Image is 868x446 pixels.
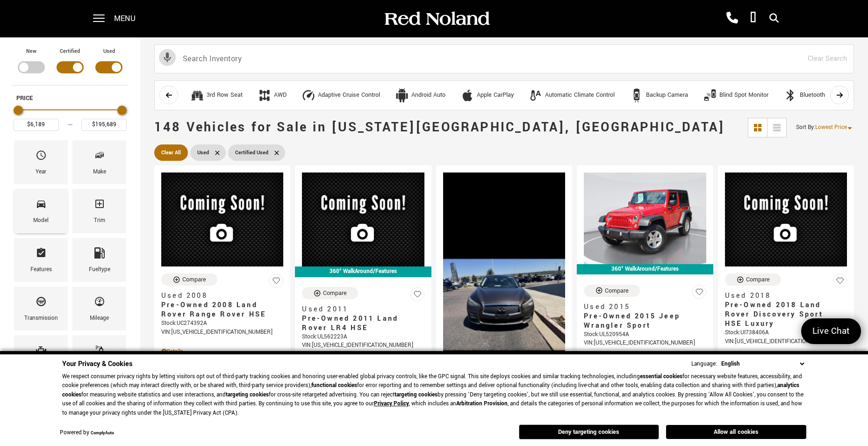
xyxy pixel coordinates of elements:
[62,381,799,399] strong: analytics cookies
[460,88,474,102] div: Apple CarPlay
[14,287,68,331] div: TransmissionTransmission
[161,273,217,286] button: Compare Vehicle
[33,216,49,226] div: Model
[197,147,209,158] span: Used
[161,173,283,266] img: 2008 Land Rover Range Rover HSE
[62,359,132,369] span: Your Privacy & Cookies
[692,285,706,303] button: Save Vehicle
[640,373,682,381] strong: essential cookies
[207,91,243,100] div: 3rd Row Seat
[383,11,490,27] img: Red Noland Auto Group
[14,106,23,115] div: Minimum Price
[295,266,431,277] div: 360° WalkAround/Features
[182,275,206,284] div: Compare
[36,167,46,177] div: Year
[646,91,688,100] div: Backup Camera
[91,430,114,436] a: ComplyAuto
[725,291,840,301] span: Used 2018
[161,291,276,301] span: Used 2008
[833,273,847,292] button: Save Vehicle
[456,400,508,408] strong: Arbitration Provision
[800,91,825,100] div: Bluetooth
[830,86,849,104] button: scroll right
[14,102,127,131] div: Price
[577,264,713,274] div: 360° WalkAround/Features
[154,118,725,137] span: 148 Vehicles for Sale in [US_STATE][GEOGRAPHIC_DATA], [GEOGRAPHIC_DATA]
[72,238,126,282] div: FueltypeFueltype
[323,289,347,297] div: Compare
[269,273,283,292] button: Save Vehicle
[154,44,854,73] input: Search Inventory
[691,361,717,367] div: Language:
[161,319,283,328] div: Stock : UC274392A
[159,86,178,104] button: scroll left
[477,91,514,100] div: Apple CarPlay
[161,347,283,356] div: Pricing Details - Pre-Owned 2008 Land Rover Range Rover HSE With Navigation & 4WD
[443,173,565,437] img: 2014 INFINITI Q50 Premium
[778,86,830,105] button: BluetoothBluetooth
[524,86,620,105] button: Automatic Climate ControlAutomatic Climate Control
[94,294,105,313] span: Mileage
[185,86,248,105] button: 3rd Row Seat3rd Row Seat
[30,265,52,275] div: Features
[374,400,409,408] a: Privacy Policy
[302,333,424,341] div: Stock : UL562223A
[302,173,424,266] img: 2011 Land Rover LR4 HSE
[72,287,126,331] div: MileageMileage
[72,140,126,184] div: MakeMake
[302,305,417,314] span: Used 2011
[529,88,543,102] div: Automatic Climate Control
[746,275,770,284] div: Compare
[14,140,68,184] div: YearYear
[161,328,283,337] div: VIN: [US_VEHICLE_IDENTIFICATION_NUMBER]
[235,147,268,158] span: Certified Used
[36,147,47,167] span: Year
[296,86,385,105] button: Adaptive Cruise ControlAdaptive Cruise Control
[390,86,451,105] button: Android AutoAndroid Auto
[725,329,847,337] div: Stock : UI738406A
[698,86,774,105] button: Blind Spot MonitorBlind Spot Monitor
[94,196,105,216] span: Trim
[584,302,706,331] a: Used 2015Pre-Owned 2015 Jeep Wrangler Sport
[36,245,47,265] span: Features
[161,301,276,319] span: Pre-Owned 2008 Land Rover Range Rover HSE
[519,424,659,439] button: Deny targeting cookies
[725,173,847,266] img: 2018 Land Rover Discovery Sport HSE Luxury
[796,123,815,131] span: Sort By :
[60,47,80,56] label: Certified
[62,372,806,418] p: We respect consumer privacy rights by letting visitors opt out of third-party tracking cookies an...
[725,273,781,286] button: Compare Vehicle
[783,88,797,102] div: Bluetooth
[274,91,287,100] div: AWD
[36,342,47,362] span: Engine
[24,313,58,324] div: Transmission
[94,216,105,226] div: Trim
[94,147,105,167] span: Make
[94,342,105,362] span: Color
[311,381,357,389] strong: functional cookies
[584,302,699,312] span: Used 2015
[801,318,861,344] a: Live Chat
[302,305,424,333] a: Used 2011Pre-Owned 2011 Land Rover LR4 HSE
[14,335,68,379] div: EngineEngine
[584,173,706,264] img: 2015 Jeep Wrangler Sport
[81,119,127,131] input: Maximum
[584,331,706,339] div: Stock : UL520954A
[159,49,176,66] svg: Click to toggle on voice search
[190,88,204,102] div: 3rd Row Seat
[94,245,105,265] span: Fueltype
[666,425,806,439] button: Allow all cookies
[14,119,59,131] input: Minimum
[410,287,424,305] button: Save Vehicle
[411,91,445,100] div: Android Auto
[455,86,519,105] button: Apple CarPlayApple CarPlay
[624,86,693,105] button: Backup CameraBackup Camera
[302,287,358,299] button: Compare Vehicle
[395,391,438,399] strong: targeting cookies
[719,359,806,369] select: Language Select
[90,313,109,324] div: Mileage
[72,335,126,379] div: ColorColor
[36,294,47,313] span: Transmission
[815,123,847,131] span: Lowest Price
